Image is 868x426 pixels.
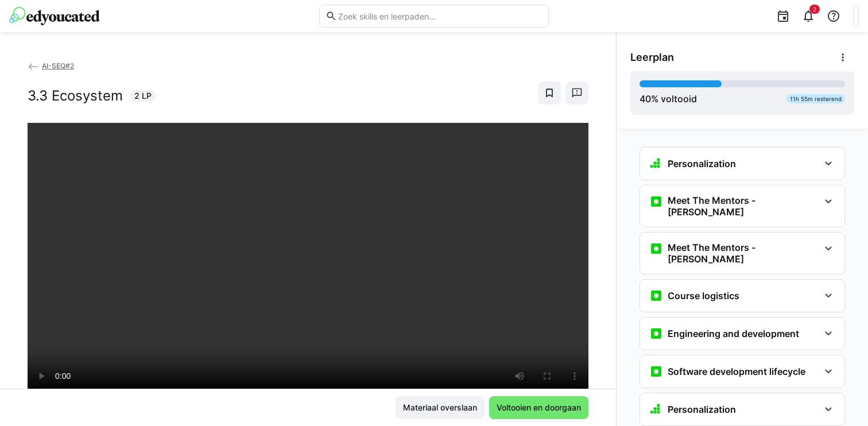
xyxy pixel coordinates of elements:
[495,402,583,413] span: Voltooien en doorgaan
[668,242,819,265] h3: Meet The Mentors - [PERSON_NAME]
[134,90,152,102] span: 2 LP
[668,158,736,169] h3: Personalization
[668,290,739,301] h3: Course logistics
[489,396,588,419] button: Voltooien en doorgaan
[28,61,74,70] a: AI-SEQ#2
[813,6,816,13] span: 2
[668,328,799,339] h3: Engineering and development
[337,11,542,21] input: Zoek skills en leerpaden...
[668,404,736,415] h3: Personalization
[42,61,74,70] span: AI-SEQ#2
[786,94,845,103] div: 11h 55m resterend
[640,93,651,104] span: 40
[668,366,805,377] h3: Software development lifecycle
[640,92,697,106] div: % voltooid
[28,87,123,104] h2: 3.3 Ecosystem
[401,402,479,413] span: Materiaal overslaan
[668,195,819,218] h3: Meet The Mentors - [PERSON_NAME]
[396,396,485,419] button: Materiaal overslaan
[630,51,674,64] span: Leerplan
